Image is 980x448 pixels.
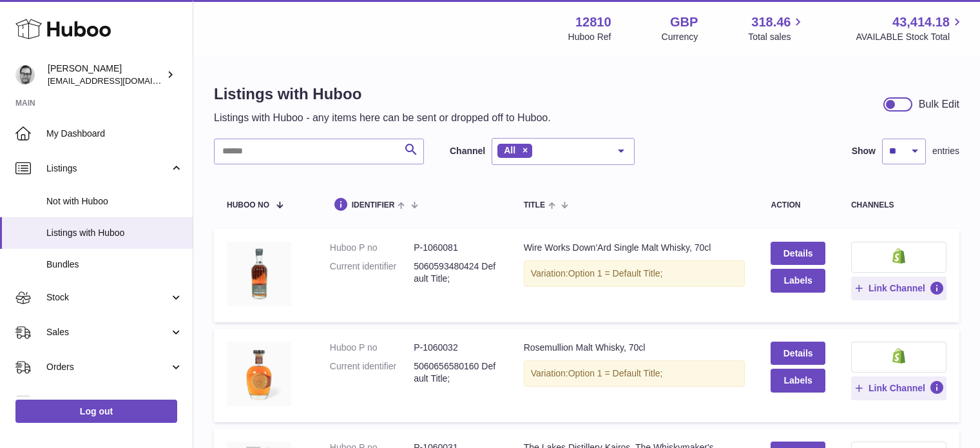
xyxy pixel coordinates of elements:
img: shopify-small.png [892,348,906,364]
img: Rosemullion Malt Whisky, 70cl [227,342,291,406]
span: Sales [46,326,169,338]
span: entries [932,145,959,157]
span: Orders [46,361,169,373]
button: Labels [771,269,825,292]
img: Wire Works Down'Ard Single Malt Whisky, 70cl [227,242,291,306]
dd: P-1060032 [414,342,497,354]
span: Total sales [748,31,805,43]
div: action [771,201,825,209]
h1: Listings with Huboo [214,84,551,104]
button: Link Channel [851,376,946,400]
dt: Huboo P no [330,242,414,254]
div: Variation: [524,360,745,387]
span: Option 1 = Default Title; [568,268,663,278]
div: Currency [662,31,698,43]
span: My Dashboard [46,128,183,140]
dt: Huboo P no [330,342,414,354]
span: 318.46 [751,14,791,31]
span: 43,414.18 [892,14,950,31]
span: All [504,145,515,155]
span: Option 1 = Default Title; [568,368,663,378]
a: Log out [15,400,177,423]
span: Link Channel [869,282,925,294]
dd: P-1060081 [414,242,497,254]
strong: 12810 [575,14,611,31]
div: Bulk Edit [919,97,959,112]
label: Show [852,145,876,157]
div: Rosemullion Malt Whisky, 70cl [524,342,745,354]
span: Bundles [46,258,183,271]
div: channels [851,201,946,209]
button: Labels [771,369,825,392]
p: Listings with Huboo - any items here can be sent or dropped off to Huboo. [214,111,551,125]
a: Details [771,242,825,265]
a: 318.46 Total sales [748,14,805,43]
img: internalAdmin-12810@internal.huboo.com [15,65,35,84]
a: 43,414.18 AVAILABLE Stock Total [856,14,965,43]
div: Wire Works Down'Ard Single Malt Whisky, 70cl [524,242,745,254]
span: title [524,201,545,209]
span: Link Channel [869,382,925,394]
span: [EMAIL_ADDRESS][DOMAIN_NAME] [48,75,189,86]
dt: Current identifier [330,360,414,385]
div: Variation: [524,260,745,287]
span: AVAILABLE Stock Total [856,31,965,43]
span: Not with Huboo [46,195,183,208]
dd: 5060656580160 Default Title; [414,360,497,385]
div: [PERSON_NAME] [48,63,164,87]
dd: 5060593480424 Default Title; [414,260,497,285]
span: Huboo no [227,201,269,209]
span: identifier [352,201,395,209]
span: Usage [46,396,183,408]
a: Details [771,342,825,365]
span: Listings [46,162,169,175]
span: Stock [46,291,169,304]
img: shopify-small.png [892,248,906,264]
span: Listings with Huboo [46,227,183,239]
button: Link Channel [851,277,946,300]
strong: GBP [670,14,698,31]
label: Channel [450,145,485,157]
div: Huboo Ref [568,31,611,43]
dt: Current identifier [330,260,414,285]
